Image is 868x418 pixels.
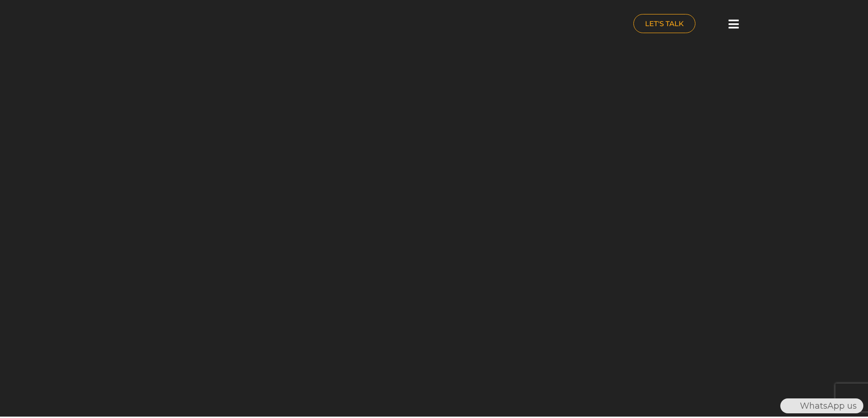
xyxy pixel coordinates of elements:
[633,14,695,33] a: LET'S TALK
[781,398,796,413] img: WhatsApp
[103,5,430,45] a: nuance-qatar_logo
[780,398,863,413] div: WhatsApp us
[780,401,863,411] a: WhatsAppWhatsApp us
[103,5,181,45] img: nuance-qatar_logo
[645,20,684,27] span: LET'S TALK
